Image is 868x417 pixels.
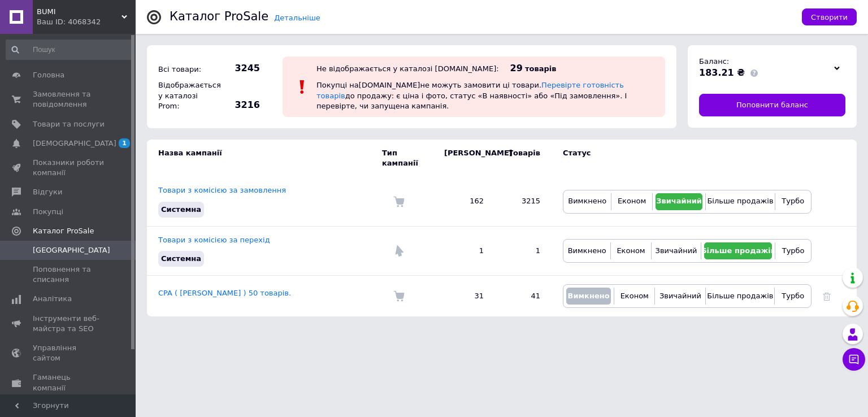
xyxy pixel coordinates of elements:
span: Вимкнено [568,246,606,255]
div: Не відображається у каталозі [DOMAIN_NAME]: [316,64,499,73]
button: Більше продажів [704,242,772,259]
td: Товарів [495,140,552,177]
span: Економ [618,197,646,205]
span: Відгуки [33,187,62,197]
button: Економ [614,242,648,259]
span: Аналітика [33,294,72,304]
a: Перевірте готовність товарів [316,81,624,99]
td: 162 [433,177,495,226]
td: 31 [433,276,495,317]
a: Детальніше [274,14,320,22]
span: Інструменти веб-майстра та SEO [33,314,105,334]
td: Тип кампанії [382,140,433,177]
button: Турбо [778,288,808,305]
td: [PERSON_NAME] [433,140,495,177]
span: 3245 [220,62,260,75]
a: Поповнити баланс [699,94,845,116]
span: [GEOGRAPHIC_DATA] [33,245,110,255]
button: Вимкнено [566,242,607,259]
div: Ваш ID: 4068342 [37,17,136,27]
span: BUMI [37,7,121,17]
span: Баланс: [699,57,729,66]
td: 41 [495,276,552,317]
span: Вимкнено [567,292,609,300]
span: 183.21 ₴ [699,67,745,78]
span: Системна [161,205,201,214]
span: Товари та послуги [33,119,105,129]
button: Турбо [778,193,808,210]
button: Більше продажів [709,193,771,210]
a: Товари з комісією за перехід [158,236,270,244]
button: Турбо [778,242,808,259]
span: товарів [525,64,556,73]
button: Вимкнено [566,193,608,210]
span: Звичайний [656,246,697,255]
span: Турбо [782,292,804,300]
button: Звичайний [656,193,703,210]
span: 3216 [220,99,260,111]
span: Покупці [33,207,63,217]
div: Відображається у каталозі Prom: [155,77,218,114]
span: Економ [617,246,645,255]
span: Більше продажів [707,292,773,300]
img: :exclamation: [294,79,311,95]
div: Всі товари: [155,62,218,77]
button: Звичайний [658,288,702,305]
td: 1 [433,226,495,275]
span: [DEMOGRAPHIC_DATA] [33,138,116,149]
span: Показники роботи компанії [33,158,105,178]
span: Турбо [782,246,805,255]
td: 1 [495,226,552,275]
span: Економ [620,292,649,300]
button: Створити [802,8,857,25]
button: Економ [614,193,649,210]
span: Звичайний [659,292,701,300]
button: Більше продажів [709,288,771,305]
span: Поповнення та списання [33,264,105,285]
img: Комісія за замовлення [393,290,405,302]
span: Каталог ProSale [33,226,94,236]
button: Звичайний [654,242,698,259]
span: Управління сайтом [33,343,105,363]
input: Пошук [6,40,133,60]
button: Вимкнено [566,288,611,305]
a: Видалити [823,292,831,300]
td: 3215 [495,177,552,226]
span: Більше продажів [701,246,775,255]
span: Покупці на [DOMAIN_NAME] не можуть замовити ці товари. до продажу: є ціна і фото, статус «В наявн... [316,81,627,110]
span: Турбо [782,197,804,205]
img: Комісія за замовлення [393,196,405,207]
span: Головна [33,70,64,80]
td: Назва кампанії [147,140,382,177]
span: Гаманець компанії [33,372,105,393]
span: Більше продажів [707,197,773,205]
td: Статус [552,140,811,177]
button: Чат з покупцем [843,348,865,371]
a: CPA ( [PERSON_NAME] ) 50 товарів. [158,289,291,297]
a: Товари з комісією за замовлення [158,186,286,194]
span: Системна [161,254,201,263]
span: Звичайний [656,197,702,205]
span: 1 [119,138,130,148]
span: Поповнити баланс [736,100,808,110]
span: Створити [811,13,848,21]
div: Каталог ProSale [170,11,268,23]
span: Вимкнено [568,197,606,205]
span: 29 [510,63,523,73]
img: Комісія за перехід [393,245,405,257]
span: Замовлення та повідомлення [33,89,105,110]
button: Економ [617,288,652,305]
